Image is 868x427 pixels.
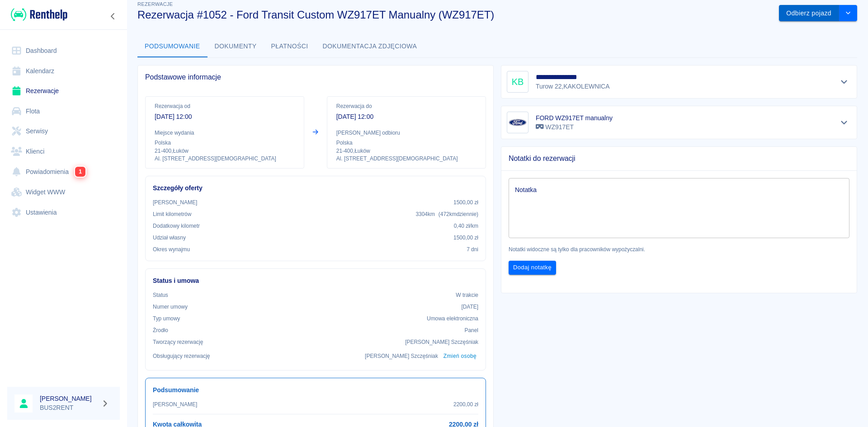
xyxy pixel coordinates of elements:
button: Dokumentacja zdjęciowa [316,36,425,57]
p: Obsługujący rezerwację [153,352,210,360]
p: 21-400 , Łuków [336,147,476,155]
img: Renthelp logo [11,7,67,22]
h6: Szczegóły oferty [153,183,478,193]
button: Dodaj notatkę [509,261,556,275]
button: Płatności [264,36,316,57]
span: Rezerwacje [137,1,173,7]
p: 21-400 , Łuków [155,147,295,155]
p: Żrodło [153,326,168,334]
p: WZ917ET [536,122,613,132]
p: [DATE] 12:00 [155,112,295,122]
p: Limit kilometrów [153,210,191,218]
p: Rezerwacja od [155,102,295,110]
a: Widget WWW [7,182,120,202]
p: 0,40 zł /km [454,222,478,230]
p: 7 dni [467,245,478,253]
a: Flota [7,101,120,122]
button: Zmień osobę [442,350,478,363]
p: Notatki widoczne są tylko dla pracowników wypożyczalni. [509,245,849,253]
button: Pokaż szczegóły [837,75,852,88]
a: Rezerwacje [7,81,120,101]
p: Polska [155,139,295,147]
h6: [PERSON_NAME] [40,394,98,403]
a: Powiadomienia1 [7,161,120,182]
p: Numer umowy [153,303,188,311]
a: Renthelp logo [7,7,67,22]
h6: Podsumowanie [153,385,478,395]
a: Serwisy [7,121,120,141]
p: [PERSON_NAME] Szczęśniak [365,352,438,360]
p: 2200,00 zł [453,400,478,408]
h3: Rezerwacja #1052 - Ford Transit Custom WZ917ET Manualny (WZ917ET) [137,9,772,21]
p: [PERSON_NAME] [153,400,197,408]
p: 1500,00 zł [453,198,478,206]
div: KB [507,71,528,93]
button: Dokumenty [208,36,264,57]
a: Kalendarz [7,61,120,81]
p: Udział własny [153,234,186,242]
p: Turow 22 , KAKOLEWNICA [536,82,611,91]
p: [PERSON_NAME] Szczęśniak [405,338,478,346]
p: Miejsce wydania [155,129,295,137]
p: W trakcie [456,291,478,299]
p: [PERSON_NAME] [153,198,197,206]
p: Typ umowy [153,314,180,323]
a: Klienci [7,141,120,162]
p: Umowa elektroniczna [427,314,478,323]
a: Dashboard [7,41,120,61]
button: drop-down [839,5,857,22]
p: BUS2RENT [40,403,98,413]
p: Status [153,291,168,299]
p: Tworzący rezerwację [153,338,203,346]
p: Polska [336,139,476,147]
p: [DATE] [461,303,478,311]
p: Panel [465,326,479,334]
button: Pokaż szczegóły [837,116,852,129]
h6: Status i umowa [153,276,478,286]
p: [DATE] 12:00 [336,112,476,122]
button: Odbierz pojazd [779,5,839,22]
p: Rezerwacja do [336,102,476,110]
span: Notatki do rezerwacji [509,154,849,163]
p: Al. [STREET_ADDRESS][DEMOGRAPHIC_DATA] [336,155,476,163]
p: 1500,00 zł [453,234,478,242]
button: Podsumowanie [137,36,208,57]
p: Okres wynajmu [153,245,190,253]
button: Zwiń nawigację [106,10,120,22]
h6: FORD WZ917ET manualny [536,113,613,122]
p: Dodatkowy kilometr [153,222,200,230]
p: Al. [STREET_ADDRESS][DEMOGRAPHIC_DATA] [155,155,295,163]
p: 3304 km [415,210,478,218]
span: 1 [75,167,85,177]
span: ( 472 km dziennie ) [439,211,478,217]
a: Ustawienia [7,202,120,223]
span: Podstawowe informacje [145,73,486,82]
p: [PERSON_NAME] odbioru [336,129,476,137]
img: Image [509,113,527,131]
